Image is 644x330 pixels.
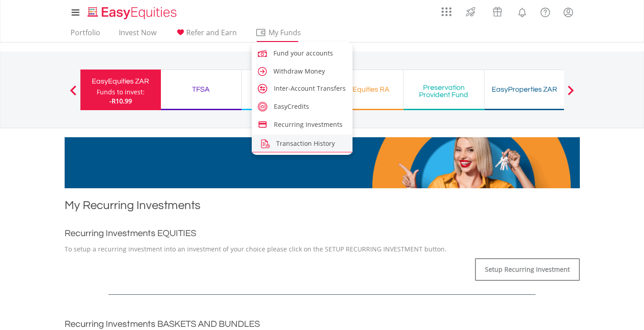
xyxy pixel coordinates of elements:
a: Invest Now [115,28,160,42]
img: fund.svg [256,47,268,60]
img: thrive-v2.svg [463,5,478,19]
span: Inter-Account Transfers [274,84,346,93]
a: Refer and Earn [171,28,240,42]
span: -R10.99 [109,97,132,105]
span: Transaction History [276,139,335,148]
a: Setup Recurring Investment [475,258,580,281]
a: credit-card.svg Recurring Investments [252,116,353,131]
a: FAQ's and Support [534,2,557,20]
a: Portfolio [67,28,104,42]
img: grid-menu-icon.svg [442,7,451,17]
div: EasyEquities RA [328,83,398,96]
button: Previous [64,90,82,99]
a: account-transfer.svg Inter-Account Transfers [252,80,353,95]
img: account-transfer.svg [258,84,268,93]
span: EasyCredits [274,102,309,111]
div: EasyEquities USD [247,83,317,96]
div: EasyEquities ZAR [86,75,155,88]
div: Preservation Provident Fund [409,84,479,98]
p: To setup a recurring investment into an investment of your choice please click on the SETUP RECUR... [65,245,580,254]
a: transaction-history.png Transaction History [252,135,353,151]
span: My Funds [255,27,315,38]
div: EasyProperties ZAR [490,83,559,96]
a: Vouchers [484,2,511,19]
a: My Profile [557,2,580,22]
span: Recurring Investments [274,120,343,129]
img: vouchers-v2.svg [490,5,505,19]
img: caret-right.svg [256,65,268,78]
a: Home page [84,2,180,20]
a: Notifications [511,2,534,20]
a: easy-credits.svg EasyCredits [252,98,353,113]
a: caret-right.svg Withdraw Money [252,62,353,79]
img: credit-card.svg [258,120,268,130]
h1: My Recurring Investments [65,197,580,218]
a: AppsGrid [436,2,457,17]
img: EasyEquities_Logo.png [86,5,180,20]
div: TFSA [166,83,236,96]
h2: Recurring Investments EQUITIES [65,227,580,240]
span: Fund your accounts [273,49,333,57]
span: Refer and Earn [186,28,237,37]
img: EasyMortage Promotion Banner [65,137,580,188]
span: Withdraw Money [273,67,325,75]
img: transaction-history.png [259,138,271,150]
img: easy-credits.svg [258,102,268,112]
a: fund.svg Fund your accounts [252,44,353,61]
div: Funds to invest: [97,88,145,97]
button: Next [562,90,580,99]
